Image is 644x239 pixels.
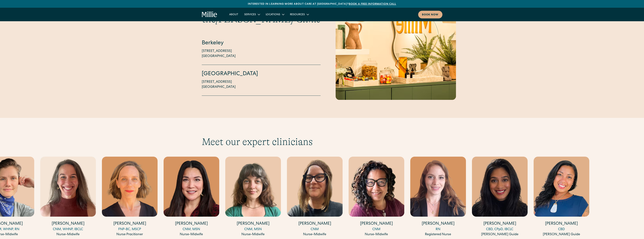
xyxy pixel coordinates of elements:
[287,227,343,232] div: CNM
[164,221,219,227] h4: [PERSON_NAME]
[410,157,466,238] div: 16 / 18
[287,11,312,17] div: Resources
[202,70,321,78] h4: [GEOGRAPHIC_DATA]
[287,157,343,237] a: [PERSON_NAME]CNMNurse-Midwife
[225,227,281,232] div: CNM, MSN
[263,11,287,17] div: Locations
[287,157,343,238] div: 14 / 18
[349,227,404,232] div: CNM
[40,157,96,237] a: [PERSON_NAME]CNM, WHNP, IBCLCNurse-Midwife
[102,157,158,237] a: [PERSON_NAME]FNP-BC, MSCPNurse Pracitioner
[225,157,281,238] div: 13 / 18
[472,221,528,227] h4: [PERSON_NAME]
[202,80,236,90] p: [STREET_ADDRESS] [GEOGRAPHIC_DATA]
[472,232,528,237] div: [PERSON_NAME] Guide
[226,11,241,17] a: About
[40,232,96,237] div: Nurse-Midwife
[102,232,158,237] div: Nurse Pracitioner
[287,232,343,237] div: Nurse-Midwife
[40,221,96,227] h4: [PERSON_NAME]
[202,39,321,47] h4: Berkeley
[202,136,442,148] h2: Meet our expert clinicians
[164,227,219,232] div: CNM, MSN
[349,157,404,237] a: [PERSON_NAME]CNMNurse-Midwife
[290,13,305,17] div: Resources
[349,221,404,227] h4: [PERSON_NAME]
[202,80,236,90] a: [STREET_ADDRESS][GEOGRAPHIC_DATA]
[164,232,219,237] div: Nurse-Midwife
[225,221,281,227] h4: [PERSON_NAME]
[410,232,466,237] div: Registered Nurse
[349,3,396,5] a: Book a free information call
[410,221,466,227] h4: [PERSON_NAME]
[164,157,219,237] a: [PERSON_NAME]CNM, MSNNurse-Midwife
[225,157,281,237] a: [PERSON_NAME]CNM, MSNNurse-Midwife
[225,232,281,237] div: Nurse-Midwife
[472,157,528,237] a: [PERSON_NAME]CBD, CPpD, IBCLC[PERSON_NAME] Guide
[102,227,158,232] div: FNP-BC, MSCP
[410,157,466,237] a: [PERSON_NAME]RNRegistered Nurse
[40,227,96,232] div: CNM, WHNP, IBCLC
[534,221,589,227] h4: [PERSON_NAME]
[266,13,280,17] div: Locations
[202,49,236,59] a: [STREET_ADDRESS][GEOGRAPHIC_DATA]
[241,11,263,17] div: Services
[164,157,219,238] div: 12 / 18
[418,11,442,18] a: Book now
[287,221,343,227] h4: [PERSON_NAME]
[534,157,589,237] a: [PERSON_NAME]CBD[PERSON_NAME] Guide
[202,11,217,17] a: home
[349,157,404,238] div: 15 / 18
[472,227,528,232] div: CBD, CPpD, IBCLC
[349,232,404,237] div: Nurse-Midwife
[102,221,158,227] h4: [PERSON_NAME]
[472,157,528,238] div: 17 / 18
[202,49,236,59] p: [STREET_ADDRESS] [GEOGRAPHIC_DATA]
[244,13,256,17] div: Services
[40,157,96,238] div: 10 / 18
[102,157,158,238] div: 11 / 18
[216,14,321,25] span: [PERSON_NAME] Clinic
[534,157,589,238] div: 18 / 18
[422,13,439,17] div: Book now
[534,227,589,232] div: CBD
[534,232,589,237] div: [PERSON_NAME] Guide
[410,227,466,232] div: RN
